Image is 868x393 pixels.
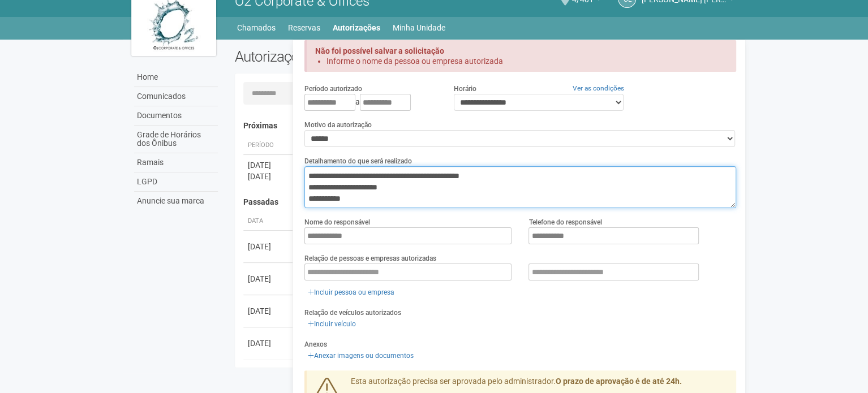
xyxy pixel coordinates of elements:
[556,377,682,386] strong: O prazo de aprovação é de até 24h.
[248,159,290,171] div: [DATE]
[248,241,290,252] div: [DATE]
[333,20,380,36] a: Autorizações
[304,94,437,111] div: a
[304,253,436,264] label: Relação de pessoas e empresas autorizadas
[134,153,218,172] a: Ramais
[326,56,716,66] li: Informe o nome da pessoa ou empresa autorizada
[134,126,218,153] a: Grade de Horários dos Ônibus
[248,171,290,182] div: [DATE]
[248,273,290,284] div: [DATE]
[237,20,276,36] a: Chamados
[573,84,624,92] a: Ver as condições
[243,212,294,231] th: Data
[243,198,728,206] h4: Passadas
[134,172,218,192] a: LGPD
[134,192,218,210] a: Anuncie sua marca
[304,84,362,94] label: Período autorizado
[134,68,218,87] a: Home
[393,20,445,36] a: Minha Unidade
[288,20,320,36] a: Reservas
[454,84,476,94] label: Horário
[304,339,327,349] label: Anexos
[134,87,218,106] a: Comunicados
[248,338,290,349] div: [DATE]
[248,305,290,317] div: [DATE]
[304,217,370,227] label: Nome do responsável
[304,120,372,130] label: Motivo da autorização
[243,122,728,130] h4: Próximas
[304,349,417,362] a: Anexar imagens ou documentos
[304,156,412,166] label: Detalhamento do que será realizado
[304,308,401,318] label: Relação de veículos autorizados
[235,48,477,65] h2: Autorizações
[304,318,359,330] a: Incluir veículo
[315,46,444,55] strong: Não foi possível salvar a solicitação
[243,136,294,155] th: Período
[528,217,601,227] label: Telefone do responsável
[304,286,398,299] a: Incluir pessoa ou empresa
[134,106,218,126] a: Documentos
